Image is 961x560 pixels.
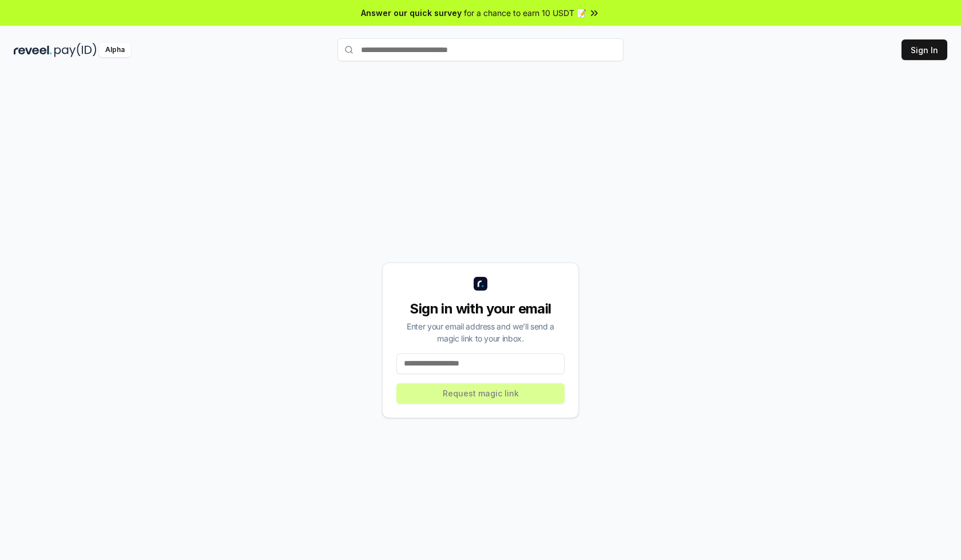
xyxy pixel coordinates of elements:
[464,7,586,19] span: for a chance to earn 10 USDT 📝
[361,7,462,19] span: Answer our quick survey
[396,300,565,318] div: Sign in with your email
[54,43,97,57] img: pay_id
[396,320,565,344] div: Enter your email address and we’ll send a magic link to your inbox.
[902,39,947,60] button: Sign In
[474,277,487,291] img: logo_small
[14,43,52,57] img: reveel_dark
[99,43,131,57] div: Alpha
